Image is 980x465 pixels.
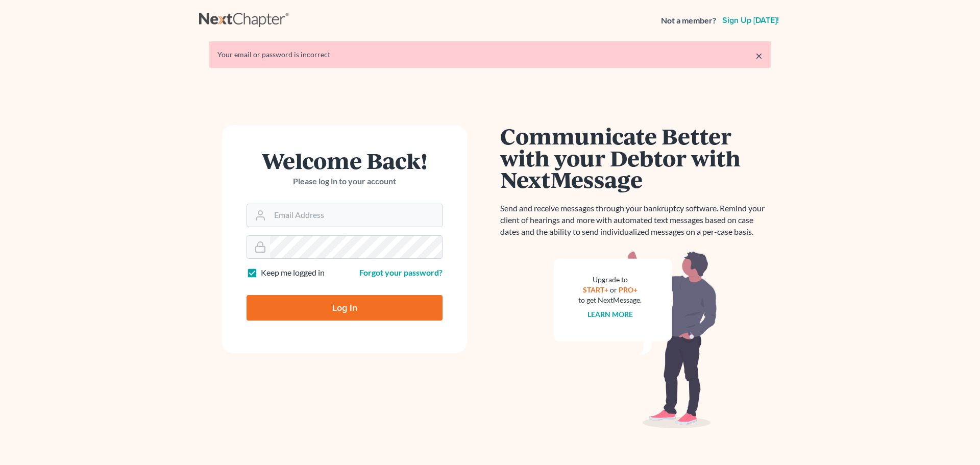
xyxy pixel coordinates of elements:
a: PRO+ [619,285,638,294]
p: Send and receive messages through your bankruptcy software. Remind your client of hearings and mo... [500,203,771,238]
h1: Communicate Better with your Debtor with NextMessage [500,125,771,190]
a: Forgot your password? [359,267,443,277]
h1: Welcome Back! [247,150,443,172]
a: Sign up [DATE]! [720,16,781,25]
a: × [755,50,763,62]
div: Upgrade to [578,275,642,285]
label: Keep me logged in [261,267,325,279]
input: Log In [247,295,443,321]
input: Email Address [270,204,442,227]
a: Learn more [587,310,633,319]
strong: Not a member? [661,15,716,27]
span: or [610,285,617,294]
div: Your email or password is incorrect [217,50,763,60]
div: to get NextMessage. [578,295,642,305]
p: Please log in to your account [247,176,443,187]
img: nextmessage_bg-59042aed3d76b12b5cd301f8e5b87938c9018125f34e5fa2b7a6b67550977c72.svg [554,250,717,429]
a: START+ [583,285,608,294]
